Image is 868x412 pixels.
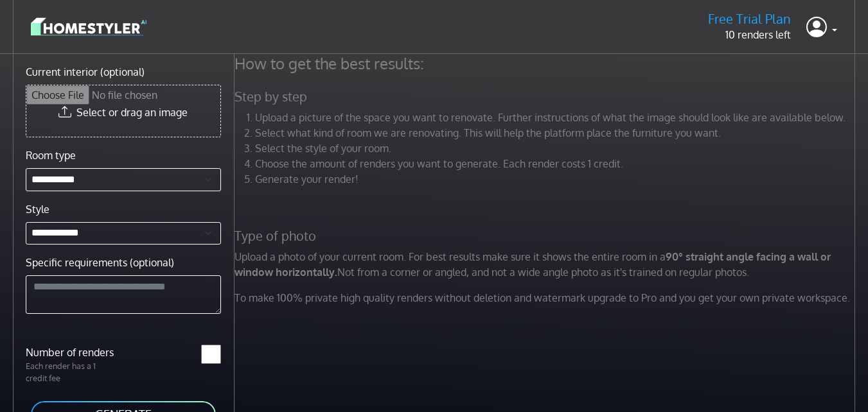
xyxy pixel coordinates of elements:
[227,54,866,73] h4: How to get the best results:
[26,202,49,217] label: Style
[235,250,831,279] strong: 90° straight angle facing a wall or window horizontally.
[708,11,791,27] h5: Free Trial Plan
[227,290,866,305] p: To make 100% private high quality renders without deletion and watermark upgrade to Pro and you g...
[18,360,123,384] p: Each render has a 1 credit fee
[31,15,146,38] img: logo-3de290ba35641baa71223ecac5eacb59cb85b4c7fdf211dc9aaecaaee71ea2f8.svg
[26,255,174,270] label: Specific requirements (optional)
[255,125,858,141] li: Select what kind of room we are renovating. This will help the platform place the furniture you w...
[255,141,858,156] li: Select the style of your room.
[227,89,866,105] h5: Step by step
[26,64,145,80] label: Current interior (optional)
[18,345,123,360] label: Number of renders
[255,156,858,171] li: Choose the amount of renders you want to generate. Each render costs 1 credit.
[255,171,858,187] li: Generate your render!
[227,249,866,280] p: Upload a photo of your current room. For best results make sure it shows the entire room in a Not...
[255,110,858,125] li: Upload a picture of the space you want to renovate. Further instructions of what the image should...
[227,228,866,244] h5: Type of photo
[708,27,791,42] p: 10 renders left
[26,148,76,163] label: Room type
